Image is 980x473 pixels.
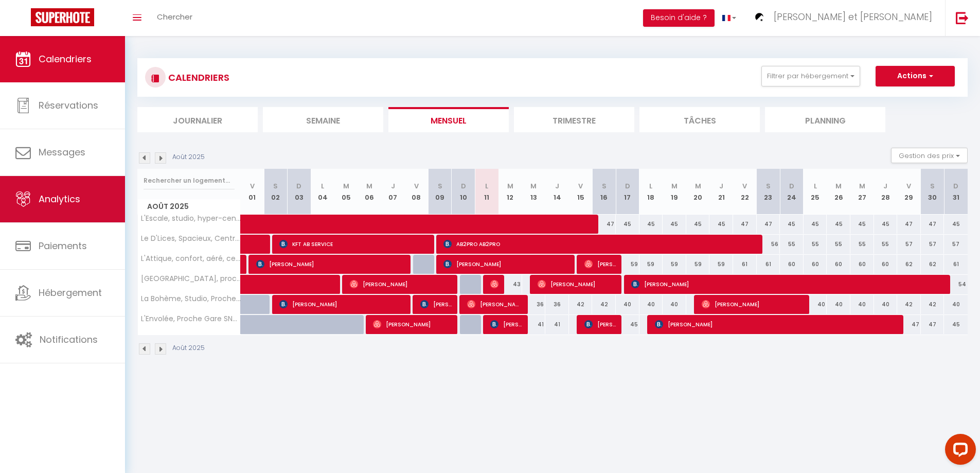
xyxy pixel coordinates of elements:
button: Filtrer par hébergement [761,66,860,86]
th: 10 [452,169,475,215]
div: 36 [545,295,569,314]
p: Août 2025 [172,152,205,162]
iframe: LiveChat chat widget [937,430,980,473]
abbr: L [321,181,324,191]
div: 47 [897,215,921,234]
div: 45 [804,215,827,234]
div: 45 [780,215,804,234]
span: [PERSON_NAME] [373,314,452,334]
div: 57 [921,235,945,254]
span: L'Attique, confort, aéré, centre-ville, Netflix [139,255,242,262]
span: Calendriers [39,52,92,65]
div: 45 [874,215,898,234]
div: 42 [921,295,945,314]
th: 17 [616,169,639,215]
abbr: L [814,181,817,191]
abbr: D [953,181,958,191]
abbr: L [649,181,652,191]
abbr: V [906,181,911,191]
th: 07 [381,169,405,215]
div: 47 [921,315,945,334]
div: 42 [569,295,593,314]
th: 31 [944,169,968,215]
div: 45 [850,215,874,234]
span: Le D'Lices, Spacieux, Centre-ville, Free parking [139,235,242,242]
div: 40 [944,295,968,314]
span: [PERSON_NAME] [702,294,804,314]
abbr: S [602,181,607,191]
abbr: M [835,181,842,191]
div: 45 [686,215,710,234]
abbr: V [414,181,419,191]
th: 09 [428,169,452,215]
div: 40 [874,295,898,314]
div: 59 [663,255,686,274]
div: 40 [616,295,639,314]
th: 04 [311,169,334,215]
div: 47 [757,215,780,234]
abbr: S [766,181,771,191]
abbr: S [930,181,935,191]
span: Chercher [157,11,192,22]
div: 40 [804,295,827,314]
span: La Bohème, Studio, Proche Gare SNCF, Netflix [139,295,242,303]
div: 61 [733,255,757,274]
span: [PERSON_NAME] [584,254,616,274]
div: 40 [850,295,874,314]
button: Actions [876,66,955,86]
div: 36 [522,295,546,314]
span: [PERSON_NAME] [467,294,522,314]
p: Août 2025 [172,343,205,353]
li: Semaine [263,107,383,132]
div: 55 [827,235,850,254]
abbr: M [695,181,701,191]
span: [PERSON_NAME] [538,274,616,294]
input: Rechercher un logement... [144,171,235,190]
span: [PERSON_NAME] [256,254,406,274]
div: 45 [663,215,686,234]
th: 15 [569,169,593,215]
th: 18 [639,169,663,215]
abbr: M [671,181,678,191]
th: 21 [709,169,733,215]
div: 45 [944,315,968,334]
th: 11 [475,169,498,215]
div: 61 [757,255,780,274]
div: 40 [663,295,686,314]
div: 57 [897,235,921,254]
div: 42 [897,295,921,314]
div: 47 [733,215,757,234]
div: 60 [804,255,827,274]
th: 20 [686,169,710,215]
div: 45 [709,215,733,234]
th: 23 [757,169,780,215]
div: 62 [897,255,921,274]
abbr: D [461,181,466,191]
th: 03 [288,169,311,215]
abbr: V [742,181,747,191]
span: [PERSON_NAME] [350,274,452,294]
div: 60 [827,255,850,274]
div: 59 [686,255,710,274]
abbr: D [296,181,301,191]
span: [PERSON_NAME] [490,314,522,334]
div: 45 [944,215,968,234]
div: 60 [850,255,874,274]
div: 59 [639,255,663,274]
th: 01 [241,169,264,215]
th: 14 [545,169,569,215]
li: Mensuel [388,107,509,132]
div: 60 [874,255,898,274]
div: 55 [780,235,804,254]
span: L'Escale, studio, hyper-centre historique, Netflix [139,215,242,222]
img: ... [752,9,767,25]
li: Journalier [137,107,258,132]
abbr: M [530,181,537,191]
span: [PERSON_NAME] [443,254,569,274]
th: 16 [592,169,616,215]
abbr: L [485,181,488,191]
abbr: M [507,181,513,191]
th: 05 [334,169,358,215]
img: Super Booking [31,8,94,26]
